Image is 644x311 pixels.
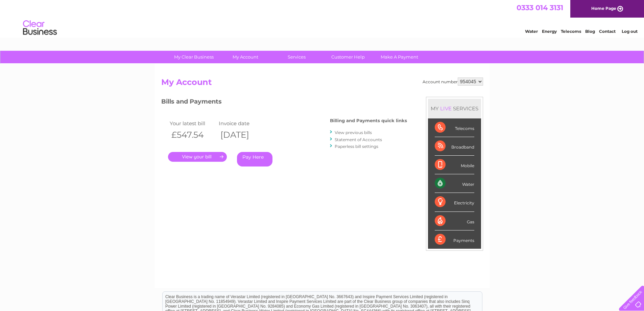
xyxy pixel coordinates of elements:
[525,29,538,34] a: Water
[168,128,217,142] th: £547.54
[335,144,378,149] a: Paperless bill settings
[517,3,563,12] a: 0333 014 3131
[435,212,474,230] div: Gas
[23,18,57,38] img: logo.png
[372,51,427,63] a: Make A Payment
[166,51,222,63] a: My Clear Business
[330,118,407,123] h4: Billing and Payments quick links
[561,29,581,34] a: Telecoms
[217,119,266,128] td: Invoice date
[439,105,453,112] div: LIVE
[168,119,217,128] td: Your latest bill
[542,29,557,34] a: Energy
[435,230,474,249] div: Payments
[269,51,325,63] a: Services
[428,99,481,118] div: MY SERVICES
[435,118,474,137] div: Telecoms
[435,156,474,174] div: Mobile
[320,51,376,63] a: Customer Help
[435,174,474,193] div: Water
[161,77,483,90] h2: My Account
[217,51,273,63] a: My Account
[237,152,272,166] a: Pay Here
[435,137,474,156] div: Broadband
[435,193,474,212] div: Electricity
[163,4,482,33] div: Clear Business is a trading name of Verastar Limited (registered in [GEOGRAPHIC_DATA] No. 3667643...
[168,152,227,162] a: .
[622,29,638,34] a: Log out
[423,77,483,86] div: Account number
[335,130,372,135] a: View previous bills
[335,137,382,142] a: Statement of Accounts
[161,97,407,109] h3: Bills and Payments
[599,29,616,34] a: Contact
[217,128,266,142] th: [DATE]
[585,29,595,34] a: Blog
